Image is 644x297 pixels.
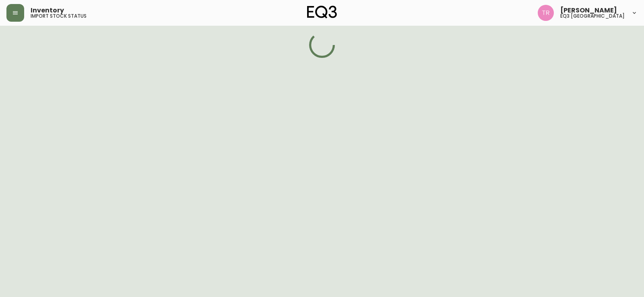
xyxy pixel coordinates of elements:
h5: import stock status [31,14,87,18]
span: [PERSON_NAME] [560,7,617,14]
h5: eq3 [GEOGRAPHIC_DATA] [560,14,625,18]
span: Inventory [31,7,64,14]
img: logo [307,6,337,18]
img: 214b9049a7c64896e5c13e8f38ff7a87 [538,5,554,21]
